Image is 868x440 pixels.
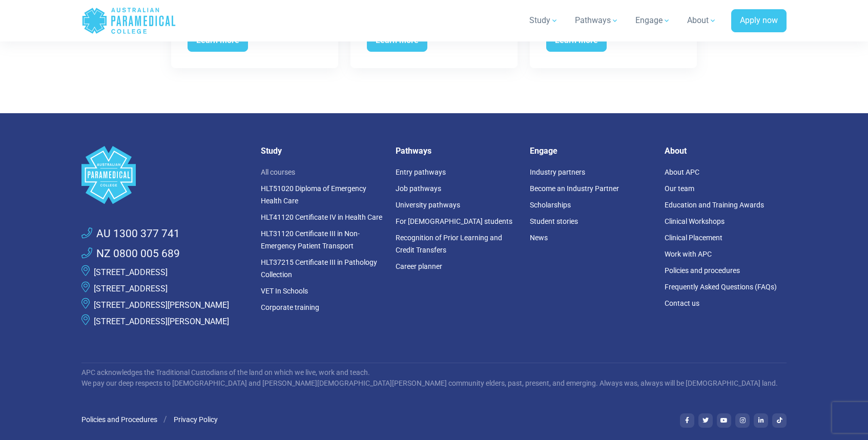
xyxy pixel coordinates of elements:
[665,266,740,275] a: Policies and procedures
[530,234,548,242] a: News
[731,9,787,33] a: Apply now
[396,234,502,254] a: Recognition of Prior Learning and Credit Transfers
[261,168,295,176] a: All courses
[530,217,578,225] a: Student stories
[396,146,518,156] h5: Pathways
[261,258,377,279] a: HLT37215 Certificate III in Pathology Collection
[396,262,442,270] a: Career planner
[665,146,787,156] h5: About
[261,303,319,311] a: Corporate training
[665,250,712,258] a: Work with APC
[665,201,764,209] a: Education and Training Awards
[94,317,229,326] a: [STREET_ADDRESS][PERSON_NAME]
[681,6,723,35] a: About
[665,283,777,291] a: Frequently Asked Questions (FAQs)
[665,184,694,193] a: Our team
[665,234,722,242] a: Clinical Placement
[261,229,360,250] a: HLT31120 Certificate III in Non-Emergency Patient Transport
[665,299,699,307] a: Contact us
[261,146,383,156] h5: Study
[396,201,460,209] a: University pathways
[396,184,441,193] a: Job pathways
[530,201,571,209] a: Scholarships
[81,415,157,424] a: Policies and Procedures
[665,168,699,176] a: About APC
[261,213,382,221] a: HLT41120 Certificate IV in Health Care
[94,267,168,277] a: [STREET_ADDRESS]
[530,168,585,176] a: Industry partners
[665,217,725,225] a: Clinical Workshops
[81,246,180,262] a: NZ 0800 005 689
[261,184,366,205] a: HLT51020 Diploma of Emergency Health Care
[81,4,176,37] a: Australian Paramedical College
[523,6,565,35] a: Study
[81,367,787,389] p: APC acknowledges the Traditional Custodians of the land on which we live, work and teach. We pay ...
[94,284,168,294] a: [STREET_ADDRESS]
[81,146,249,204] a: Space
[396,168,446,176] a: Entry pathways
[94,300,229,310] a: [STREET_ADDRESS][PERSON_NAME]
[530,184,619,193] a: Become an Industry Partner
[629,6,677,35] a: Engage
[261,287,308,295] a: VET In Schools
[530,146,652,156] h5: Engage
[396,217,512,225] a: For [DEMOGRAPHIC_DATA] students
[569,6,625,35] a: Pathways
[81,226,180,242] a: AU 1300 377 741
[174,415,218,424] a: Privacy Policy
